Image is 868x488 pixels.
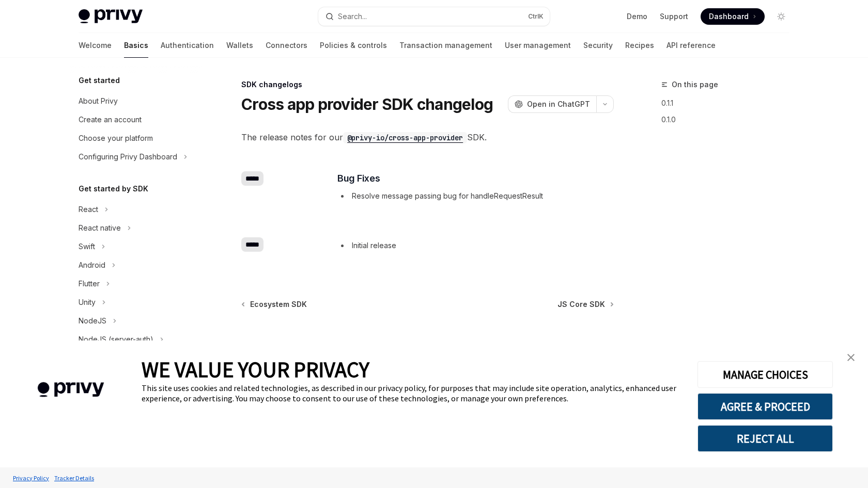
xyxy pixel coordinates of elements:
span: On this page [672,78,718,91]
a: Tracker Details [52,469,97,487]
div: Android [79,259,105,271]
a: close banner [841,347,861,368]
a: Demo [627,11,647,22]
div: Flutter [79,278,100,290]
li: Initial release [337,239,613,252]
a: Basics [124,33,148,58]
a: 0.1.1 [661,95,798,111]
div: Swift [79,240,95,253]
button: Toggle Unity section [70,293,203,312]
a: Dashboard [701,8,765,25]
img: close banner [847,354,855,361]
span: JS Core SDK [557,299,605,310]
button: Toggle Swift section [70,237,203,256]
a: Policies & controls [320,33,387,58]
button: Open in ChatGPT [508,95,596,113]
img: company logo [16,367,126,412]
code: @privy-io/cross-app-provider [343,132,467,143]
div: NodeJS [79,315,106,327]
button: Open search [318,7,550,26]
a: Support [660,11,688,22]
button: Toggle Configuring Privy Dashboard section [70,148,203,166]
div: This site uses cookies and related technologies, as described in our privacy policy, for purposes... [142,383,682,403]
a: JS Core SDK [557,299,613,310]
a: Ecosystem SDK [242,299,307,310]
a: Create an account [70,110,203,129]
div: React [79,203,98,216]
span: Ecosystem SDK [250,299,307,310]
a: Connectors [266,33,307,58]
a: Wallets [226,33,253,58]
a: 0.1.0 [661,111,798,128]
span: Dashboard [709,11,749,22]
li: Resolve message passing bug for handleRequestResult [337,190,613,202]
div: About Privy [79,95,118,107]
button: Toggle NodeJS (server-auth) section [70,330,203,349]
a: Choose your platform [70,129,203,148]
button: Toggle Flutter section [70,274,203,293]
span: Ctrl K [528,12,544,21]
img: light logo [79,9,143,24]
a: User management [505,33,571,58]
div: NodeJS (server-auth) [79,333,153,346]
a: API reference [667,33,716,58]
button: Toggle React native section [70,219,203,237]
div: SDK changelogs [241,79,614,90]
span: Bug Fixes [337,171,380,186]
button: AGREE & PROCEED [698,393,833,420]
h5: Get started by SDK [79,183,148,195]
a: Transaction management [399,33,492,58]
button: Toggle NodeJS section [70,312,203,330]
a: Privacy Policy [10,469,52,487]
h1: Cross app provider SDK changelog [241,95,493,113]
div: Search... [338,10,367,23]
span: Open in ChatGPT [527,99,590,109]
a: Welcome [79,33,112,58]
a: About Privy [70,92,203,110]
button: Toggle Android section [70,256,203,274]
div: Create an account [79,113,142,126]
button: REJECT ALL [698,425,833,452]
span: WE VALUE YOUR PRIVACY [142,356,369,383]
a: Recipes [625,33,654,58]
span: The release notes for our SDK. [241,130,614,144]
a: @privy-io/cross-app-provider [343,132,467,142]
a: Authentication [161,33,214,58]
button: Toggle React section [70,200,203,219]
div: React native [79,222,121,234]
button: Toggle dark mode [773,8,789,25]
button: MANAGE CHOICES [698,361,833,388]
a: Security [583,33,613,58]
h5: Get started [79,74,120,87]
div: Configuring Privy Dashboard [79,151,177,163]
div: Choose your platform [79,132,153,144]
div: Unity [79,296,96,308]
